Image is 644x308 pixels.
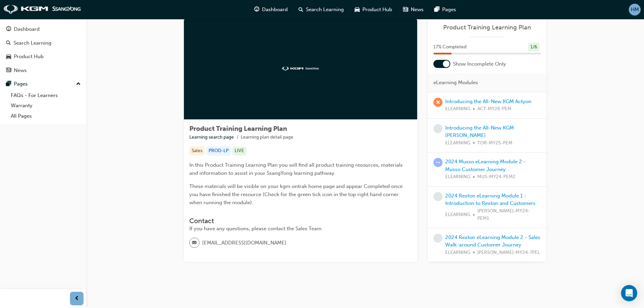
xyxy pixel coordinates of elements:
span: Dashboard [262,6,288,14]
span: eLearning Modules [433,79,478,87]
a: Dashboard [3,23,84,35]
span: ELEARNING [445,173,470,181]
span: Product Hub [362,6,392,14]
div: 1 / 6 [528,43,540,52]
span: ELEARNING [445,105,470,113]
a: Warranty [8,100,84,111]
li: Learning plan detail page [241,134,293,141]
div: Pages [14,80,28,88]
a: Learning search page [189,134,234,140]
div: Dashboard [14,25,40,33]
a: Introducing the All-New KGM [PERSON_NAME] [445,125,514,139]
span: up-icon [76,80,81,89]
span: Product Training Learning Plan [189,125,287,133]
div: Sales [189,146,205,156]
button: Pages [3,78,84,90]
span: guage-icon [6,26,11,32]
span: [PERSON_NAME]-MY24-7PEL [477,249,540,257]
img: kgm [282,67,319,71]
span: pages-icon [434,5,439,14]
span: HM [631,6,639,14]
span: learningRecordVerb_NONE-icon [433,192,443,201]
span: car-icon [6,54,11,60]
span: guage-icon [254,5,259,14]
a: guage-iconDashboard [249,3,293,17]
span: learningRecordVerb_ATTEMPT-icon [433,158,443,167]
h3: Contact [189,217,412,225]
a: 2024 Rexton eLearning Module 2 - Sales Walk-around Customer Journey [445,234,540,248]
div: If you have any questions, please contact the Sales Team. [189,225,412,233]
a: Product Hub [3,50,84,63]
span: email-icon [192,239,197,247]
span: prev-icon [74,294,79,303]
span: ELEARNING [445,249,470,257]
a: News [3,64,84,77]
span: learningRecordVerb_NONE-icon [433,124,443,133]
a: Search Learning [3,37,84,49]
button: DashboardSearch LearningProduct HubNews [3,22,84,78]
span: pages-icon [6,81,11,87]
div: LIVE [232,146,246,156]
div: Open Intercom Messenger [621,285,637,301]
a: 2024 Musso eLearning Module 2 - Musso Customer Journey [445,159,526,172]
span: In this Product Training Learning Plan you will find all product training resources, materials an... [189,162,404,176]
span: news-icon [6,68,11,74]
span: TOR-MY25-PEM [477,139,512,147]
span: [EMAIL_ADDRESS][DOMAIN_NAME] [202,239,286,247]
span: News [411,6,424,14]
span: car-icon [355,5,360,14]
span: news-icon [403,5,408,14]
span: [PERSON_NAME]-MY24-PEM1 [477,207,541,222]
span: learningRecordVerb_NONE-icon [433,234,443,243]
a: news-iconNews [398,3,429,17]
span: MUS-MY24-PEM2 [477,173,516,181]
button: HM [629,4,641,16]
a: 2024 Rexton eLearning Module 1 - Introduction to Rexton and Customers [445,193,535,207]
a: All Pages [8,111,84,121]
span: Show Incomplete Only [453,60,506,68]
a: search-iconSearch Learning [293,3,349,17]
span: learningRecordVerb_FAIL-icon [433,98,443,107]
span: These materials will be visible on your kgm.ontrak home page and appear Completed once you have f... [189,183,404,206]
span: ELEARNING [445,139,470,147]
a: car-iconProduct Hub [349,3,398,17]
a: Introducing the All-New KGM Actyon [445,98,531,104]
a: FAQs - For Learners [8,90,84,101]
img: kgm [3,5,81,14]
a: pages-iconPages [429,3,461,17]
span: search-icon [6,40,11,46]
span: ACT-MY26-PEM [477,105,511,113]
a: Product Training Learning Plan [433,24,541,31]
span: Pages [442,6,456,14]
span: Search Learning [306,6,344,14]
div: PROD-LP [206,146,231,156]
span: 17 % Completed [433,43,467,51]
div: Search Learning [14,39,51,47]
span: search-icon [299,5,303,14]
div: News [14,67,27,74]
span: ELEARNING [445,211,470,219]
div: Product Hub [14,53,44,61]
